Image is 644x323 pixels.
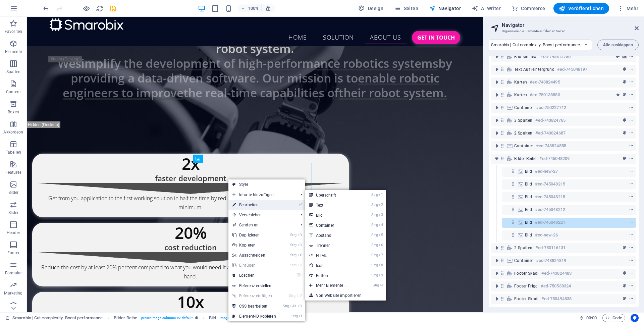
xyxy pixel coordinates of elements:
[290,253,297,257] i: Strg
[535,180,565,188] h6: #ed-745048215
[305,290,386,301] a: Von Website importieren
[535,167,558,175] h6: #ed-new-27
[8,210,19,215] p: Slider
[535,218,565,226] h6: #ed-745048221
[628,78,635,86] button: context-menu
[621,65,628,73] button: preset
[525,207,532,212] span: Bild
[535,116,566,124] h6: #ed-743824765
[96,5,104,12] i: Seite neu laden
[371,253,378,257] i: Strg
[530,91,560,99] h6: #ed-750138880
[297,233,302,237] i: D
[109,5,117,12] i: Save (Ctrl+S)
[621,295,628,303] button: preset
[536,104,566,112] h6: #ed-750227712
[535,193,565,201] h6: #ed-745048218
[628,104,635,112] button: context-menu
[512,5,545,12] span: Commerce
[509,3,548,14] button: Commerce
[42,4,50,12] button: undo
[371,223,378,227] i: Strg
[493,257,501,265] button: toggle-expand
[541,269,572,277] h6: #ed-743824483
[300,293,302,298] i: V
[5,314,104,322] a: Klick, um Auswahl aufzuheben. Doppelklick öffnet Seitenverwaltung
[371,233,378,237] i: Strg
[602,314,625,322] button: Code
[541,282,571,290] h6: #ed-750538324
[493,155,501,163] button: toggle-expand
[228,311,280,321] a: StrgIElement-ID kopieren
[5,29,22,34] p: Favoriten
[525,181,532,187] span: Bild
[539,155,570,163] h6: #ed-745048209
[621,129,628,137] button: preset
[378,263,383,267] i: 8
[297,273,302,277] i: ⌦
[614,3,641,14] button: Mehr
[228,240,280,250] a: StrgCKopieren
[290,243,297,247] i: Strg
[628,257,635,265] button: context-menu
[579,314,597,322] h6: Session-Zeit
[371,203,378,207] i: Strg
[621,244,628,252] button: preset
[514,79,527,85] span: Karten
[378,193,383,197] i: 1
[7,230,20,235] p: Header
[472,5,501,12] span: AI Writer
[228,281,305,291] a: Referenz erstellen
[621,91,628,99] button: preset
[228,250,280,260] a: StrgXAusschneiden
[493,78,501,86] button: toggle-expand
[541,295,572,303] h6: #ed-750494838
[238,4,262,12] button: 100%
[535,206,565,214] h6: #ed-745048212
[617,5,638,12] span: Mehr
[391,3,421,14] button: Seiten
[195,316,198,320] i: Dieses Element ist ein anpassbares Preset
[536,142,566,150] h6: #ed-743824555
[5,270,22,276] p: Formular
[358,5,383,12] span: Design
[514,156,537,161] span: Bilder-Reihe
[228,179,305,190] a: Style
[628,155,635,163] button: context-menu
[621,269,628,277] button: preset
[297,263,302,267] i: V
[265,5,271,11] i: Bei Größenänderung Zoomstufe automatisch an das gewählte Gerät anpassen.
[631,314,639,322] button: Usercentrics
[228,190,295,200] span: Inhalte hinzufügen
[140,314,193,322] span: . preset-image-columns-v2-default
[109,4,117,12] button: save
[6,89,21,95] p: Content
[514,271,539,276] span: Footer Skadi
[290,304,297,308] i: Alt
[297,304,302,308] i: C
[219,314,255,322] span: . image-columns-image
[493,91,501,99] button: toggle-expand
[628,295,635,303] button: context-menu
[228,260,280,270] a: StrgVEinfügen
[628,269,635,277] button: context-menu
[305,190,361,200] a: Strg1Überschrift
[228,200,280,210] a: ⏎Bearbeiten
[42,5,50,12] i: Rückgängig: Elemente verschieben (Strg+Z)
[371,273,378,277] i: Strg
[371,243,378,247] i: Strg
[553,3,609,14] button: Veröffentlichen
[356,3,386,14] button: Design
[628,129,635,137] button: context-menu
[621,78,628,86] button: preset
[248,4,259,12] h6: 100%
[493,244,501,252] button: toggle-expand
[493,269,501,277] button: toggle-expand
[228,210,295,220] span: Verschieben
[290,263,297,267] i: Strg
[540,53,571,61] h6: #ed-745312780
[514,130,533,136] span: 2 Spalten
[621,116,628,124] button: preset
[493,142,501,150] button: toggle-expand
[535,129,566,137] h6: #ed-743824687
